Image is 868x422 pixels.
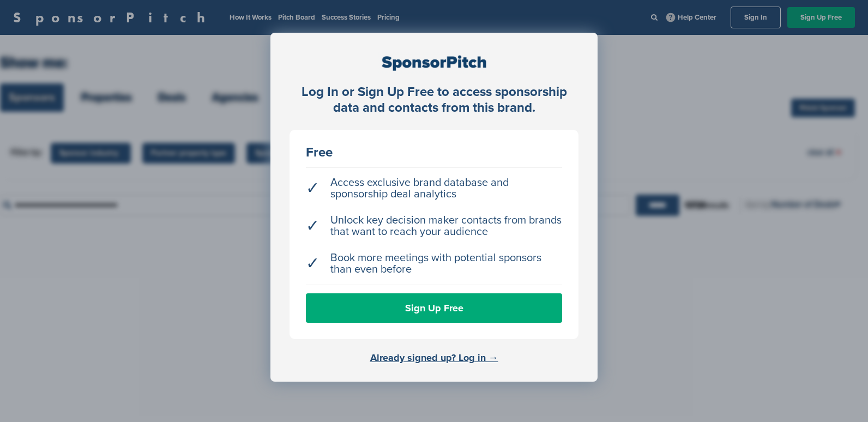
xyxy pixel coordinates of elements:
li: Unlock key decision maker contacts from brands that want to reach your audience [306,209,562,243]
span: ✓ [306,258,320,269]
div: Log In or Sign Up Free to access sponsorship data and contacts from this brand. [290,85,578,116]
a: Sign Up Free [306,293,562,323]
span: ✓ [306,183,320,194]
div: Free [306,146,562,159]
li: Book more meetings with potential sponsors than even before [306,247,562,281]
a: Already signed up? Log in → [370,352,498,364]
span: ✓ [306,220,320,232]
li: Access exclusive brand database and sponsorship deal analytics [306,172,562,206]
